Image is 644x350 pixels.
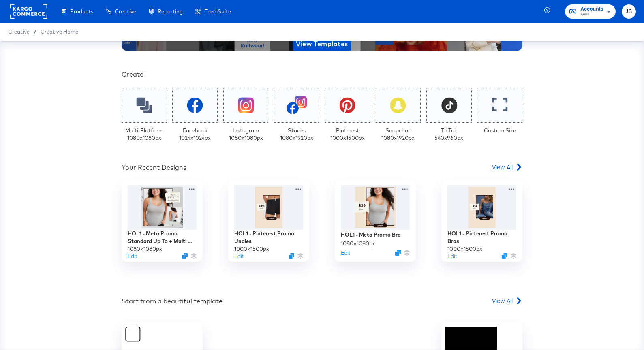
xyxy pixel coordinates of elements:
span: Creative [115,8,136,15]
span: / [30,28,41,35]
span: View All [492,163,513,171]
div: Start from a beautiful template [122,297,223,306]
div: HOL1 - Meta Promo Standard Up To + Multi Image1080×1080pxEditDuplicate [122,181,203,262]
span: Reporting [158,8,183,15]
svg: Duplicate [502,253,507,259]
div: HOL1 - Pinterest Promo Undies [234,230,303,245]
span: View Templates [296,38,348,49]
a: View All [492,297,522,308]
div: Your Recent Designs [122,163,186,172]
button: View Templates [293,36,351,51]
span: Feed Suite [204,8,231,15]
div: Stories 1080 x 1920 px [280,127,313,142]
span: View All [492,297,513,305]
svg: Duplicate [289,253,294,259]
div: HOL1 - Meta Promo Bra [341,231,401,239]
div: Custom Size [484,127,516,134]
button: Edit [234,252,244,260]
button: AccountsAerie [565,4,616,19]
button: JS [622,4,636,19]
svg: Duplicate [182,253,188,259]
div: HOL1 - Pinterest Promo Undies1000×1500pxEditDuplicate [228,181,309,262]
div: HOL1 - Meta Promo Bra1080×1080pxEditDuplicate [335,181,416,262]
div: Multi-Platform 1080 x 1080 px [125,127,163,142]
div: HOL1 - Pinterest Promo Bras1000×1500pxEditDuplicate [441,181,522,262]
a: View All [492,163,522,175]
span: Products [70,8,93,15]
a: Creative Home [41,28,78,35]
span: Accounts [580,5,603,13]
div: Create [122,70,522,79]
span: Creative [8,28,30,35]
button: Edit [128,252,137,260]
div: Pinterest 1000 x 1500 px [330,127,365,142]
div: 1080 × 1080 px [128,245,162,253]
button: Edit [447,252,457,260]
div: 1000 × 1500 px [234,245,269,253]
div: TikTok 540 x 960 px [434,127,463,142]
button: Edit [341,249,350,257]
div: HOL1 - Pinterest Promo Bras [447,230,516,245]
div: 1000 × 1500 px [447,245,482,253]
div: 1080 × 1080 px [341,240,375,248]
span: Aerie [580,11,603,18]
div: Facebook 1024 x 1024 px [179,127,211,142]
div: Snapchat 1080 x 1920 px [381,127,415,142]
div: Instagram 1080 x 1080 px [229,127,263,142]
div: HOL1 - Meta Promo Standard Up To + Multi Image [128,230,197,245]
span: JS [625,7,633,16]
svg: Duplicate [395,250,401,256]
